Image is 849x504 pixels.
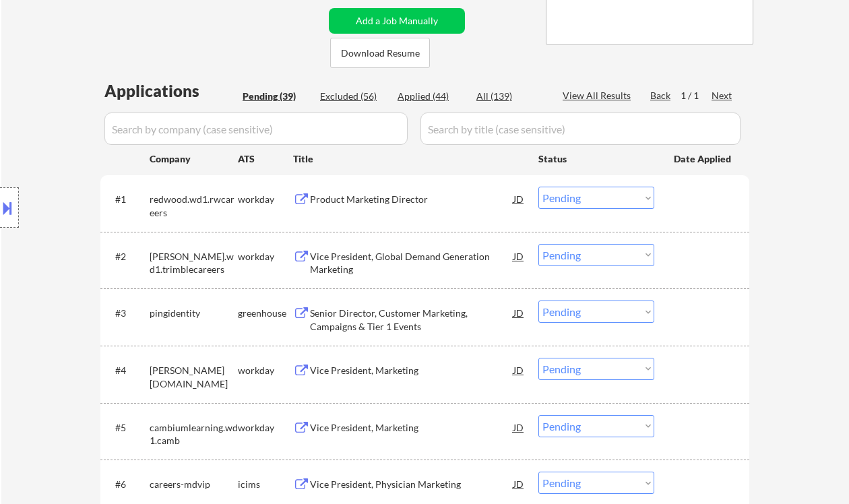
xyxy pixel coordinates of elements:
div: ATS [238,152,293,166]
input: Search by title (case sensitive) [420,113,741,145]
div: All (139) [476,90,544,103]
div: Status [538,146,654,170]
div: Title [293,152,526,166]
div: workday [238,421,293,435]
div: Next [712,89,733,102]
div: workday [238,250,293,263]
div: Product Marketing Director [310,193,513,206]
div: View All Results [563,89,635,102]
div: Excluded (56) [320,90,387,103]
div: cambiumlearning.wd1.camb [150,421,238,447]
div: JD [512,244,526,268]
div: Vice President, Global Demand Generation Marketing [310,250,513,276]
input: Search by company (case sensitive) [104,113,408,145]
div: #4 [115,364,139,377]
div: workday [238,193,293,206]
div: Applied (44) [398,90,465,103]
div: Pending (39) [243,90,310,103]
div: 1 / 1 [681,89,712,102]
div: Vice President, Physician Marketing [310,478,513,491]
div: JD [512,472,526,496]
div: icims [238,478,293,491]
div: Vice President, Marketing [310,364,513,377]
div: workday [238,364,293,377]
div: careers-mdvip [150,478,238,491]
div: JD [512,358,526,382]
div: Vice President, Marketing [310,421,513,435]
div: #6 [115,478,139,491]
div: Date Applied [674,152,733,166]
div: JD [512,415,526,439]
div: JD [512,187,526,211]
div: Back [650,89,672,102]
div: #5 [115,421,139,435]
div: greenhouse [238,307,293,320]
button: Download Resume [330,38,430,68]
div: JD [512,301,526,325]
button: Add a Job Manually [329,8,465,34]
div: [PERSON_NAME][DOMAIN_NAME] [150,364,238,390]
div: Senior Director, Customer Marketing, Campaigns & Tier 1 Events [310,307,513,333]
